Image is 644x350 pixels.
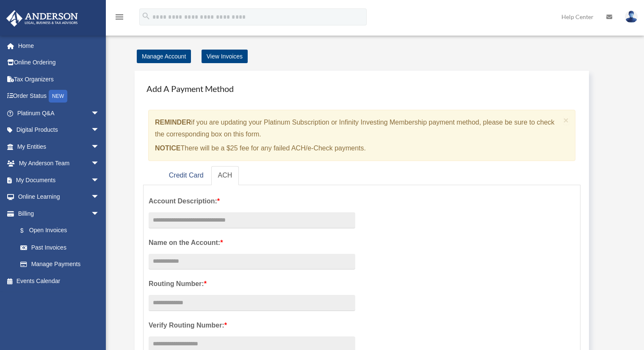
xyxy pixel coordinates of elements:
p: There will be a $25 fee for any failed ACH/e-Check payments. [155,142,560,154]
span: arrow_drop_down [91,172,108,189]
div: NEW [49,90,67,103]
div: if you are updating your Platinum Subscription or Infinity Investing Membership payment method, p... [148,110,575,161]
label: Routing Number: [149,278,355,290]
a: View Invoices [202,50,248,63]
a: Manage Payments [12,256,108,273]
strong: REMINDER [155,119,191,126]
a: Online Learningarrow_drop_down [6,189,112,206]
strong: NOTICE [155,144,180,152]
span: arrow_drop_down [91,189,108,206]
a: Manage Account [137,50,191,63]
img: User Pic [625,11,638,23]
i: search [141,11,151,21]
a: Past Invoices [12,239,112,256]
span: arrow_drop_down [91,155,108,172]
span: arrow_drop_down [91,105,108,122]
a: Credit Card [162,166,210,185]
a: My Anderson Teamarrow_drop_down [6,155,112,172]
a: Order StatusNEW [6,88,112,105]
a: Home [6,37,112,54]
a: My Documentsarrow_drop_down [6,172,112,189]
a: Billingarrow_drop_down [6,205,112,222]
i: menu [114,12,124,22]
a: $Open Invoices [12,222,112,239]
span: arrow_drop_down [91,122,108,139]
a: ACH [211,166,239,185]
a: Platinum Q&Aarrow_drop_down [6,105,112,122]
span: $ [25,225,29,236]
label: Verify Routing Number: [149,319,355,331]
span: arrow_drop_down [91,138,108,156]
a: Digital Productsarrow_drop_down [6,122,112,139]
span: × [564,115,569,125]
img: Anderson Advisors Platinum Portal [4,10,80,27]
h4: Add A Payment Method [143,79,580,98]
span: arrow_drop_down [91,205,108,222]
a: menu [114,15,124,22]
a: Online Ordering [6,54,112,71]
label: Account Description: [149,195,355,207]
label: Name on the Account: [149,237,355,249]
a: Events Calendar [6,272,112,289]
a: Tax Organizers [6,71,112,88]
button: Close [564,116,569,125]
a: My Entitiesarrow_drop_down [6,138,112,155]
